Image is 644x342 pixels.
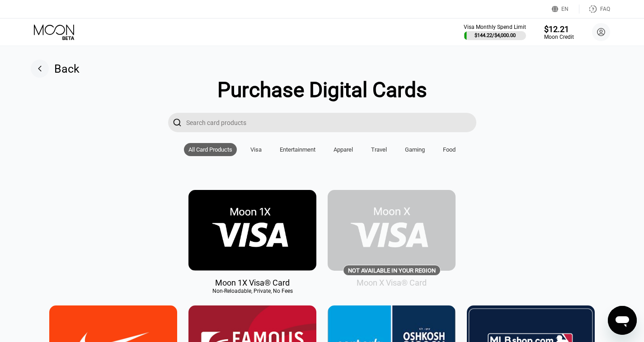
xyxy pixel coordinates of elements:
[188,288,316,294] div: Non-Reloadable, Private, No Fees
[552,5,579,14] div: EN
[348,267,436,274] div: Not available in your region
[31,60,80,78] div: Back
[544,24,574,40] div: $12.21Moon Credit
[246,143,266,156] div: Visa
[475,32,516,38] div: $144.22 / $4,000.00
[275,143,320,156] div: Entertainment
[334,146,353,153] div: Apparel
[54,62,80,75] div: Back
[579,5,610,14] div: FAQ
[544,34,574,40] div: Moon Credit
[357,278,427,287] div: Moon X Visa® Card
[443,146,456,153] div: Food
[168,113,186,132] div: 
[464,24,526,30] div: Visa Monthly Spend Limit
[173,117,182,128] div: 
[608,306,637,335] iframe: Button to launch messaging window
[438,143,460,156] div: Food
[371,146,387,153] div: Travel
[329,143,357,156] div: Apparel
[464,24,526,40] div: Visa Monthly Spend Limit$144.22/$4,000.00
[544,24,574,34] div: $12.21
[367,143,391,156] div: Travel
[215,278,290,287] div: Moon 1X Visa® Card
[217,78,427,102] div: Purchase Digital Cards
[250,146,262,153] div: Visa
[600,6,610,12] div: FAQ
[280,146,315,153] div: Entertainment
[184,143,237,156] div: All Card Products
[328,190,456,271] div: Not available in your region
[561,6,569,12] div: EN
[405,146,425,153] div: Gaming
[186,113,476,132] input: Search card products
[400,143,429,156] div: Gaming
[188,146,232,153] div: All Card Products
